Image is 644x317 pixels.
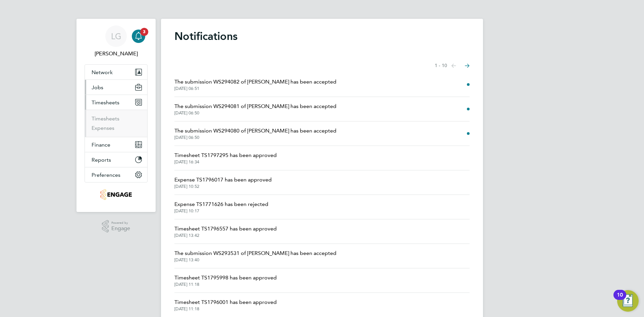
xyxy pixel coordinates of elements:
button: Open Resource Center, 10 new notifications [617,290,639,312]
a: Expense TS1796017 has been approved[DATE] 10:52 [174,176,272,189]
button: Network [85,65,147,80]
span: [DATE] 10:17 [174,208,268,214]
span: Timesheet TS1795998 has been approved [174,274,277,282]
a: Timesheet TS1795998 has been approved[DATE] 11:18 [174,274,277,287]
span: [DATE] 11:18 [174,306,277,312]
span: The submission WS293531 of [PERSON_NAME] has been accepted [174,249,336,257]
span: 3 [140,28,148,36]
span: Expense TS1771626 has been rejected [174,200,268,208]
span: Powered by [111,220,130,226]
h1: Notifications [174,30,470,43]
a: Go to home page [85,189,148,200]
button: Timesheets [85,95,147,110]
span: LG [111,32,121,41]
a: LG[PERSON_NAME] [85,25,148,58]
a: Powered byEngage [102,220,130,233]
span: Lee Garrity [85,50,148,58]
span: [DATE] 13:40 [174,257,336,263]
span: Reports [92,157,111,163]
a: Timesheet TS1796557 has been approved[DATE] 13:42 [174,225,277,238]
nav: Main navigation [76,19,156,212]
span: 1 - 10 [435,62,447,69]
a: Expenses [92,125,114,131]
span: Timesheet TS1796001 has been approved [174,298,277,306]
div: Timesheets [85,110,147,137]
span: [DATE] 11:18 [174,282,277,287]
span: [DATE] 13:42 [174,233,277,238]
span: Network [92,69,113,75]
span: Engage [111,226,130,231]
span: The submission WS294081 of [PERSON_NAME] has been accepted [174,102,336,110]
div: 10 [617,295,623,304]
nav: Select page of notifications list [435,59,470,72]
span: Timesheet TS1796557 has been approved [174,225,277,233]
a: 3 [132,25,145,47]
span: Timesheets [92,99,119,106]
span: Timesheet TS1797295 has been approved [174,151,277,159]
span: Preferences [92,172,120,178]
span: [DATE] 10:52 [174,184,272,189]
span: [DATE] 06:50 [174,135,336,140]
a: The submission WS294080 of [PERSON_NAME] has been accepted[DATE] 06:50 [174,127,336,140]
span: Expense TS1796017 has been approved [174,176,272,184]
span: [DATE] 06:50 [174,110,336,116]
a: The submission WS293531 of [PERSON_NAME] has been accepted[DATE] 13:40 [174,249,336,263]
span: [DATE] 06:51 [174,86,336,91]
a: The submission WS294081 of [PERSON_NAME] has been accepted[DATE] 06:50 [174,102,336,116]
a: The submission WS294082 of [PERSON_NAME] has been accepted[DATE] 06:51 [174,78,336,91]
span: The submission WS294080 of [PERSON_NAME] has been accepted [174,127,336,135]
a: Timesheet TS1796001 has been approved[DATE] 11:18 [174,298,277,312]
span: Jobs [92,84,103,91]
a: Timesheets [92,115,119,122]
a: Expense TS1771626 has been rejected[DATE] 10:17 [174,200,268,214]
span: [DATE] 16:34 [174,159,277,165]
a: Timesheet TS1797295 has been approved[DATE] 16:34 [174,151,277,165]
span: The submission WS294082 of [PERSON_NAME] has been accepted [174,78,336,86]
span: Finance [92,142,110,148]
button: Jobs [85,80,147,95]
button: Reports [85,152,147,167]
img: tribuildsolutions-logo-retina.png [100,189,131,200]
button: Preferences [85,167,147,182]
button: Finance [85,137,147,152]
